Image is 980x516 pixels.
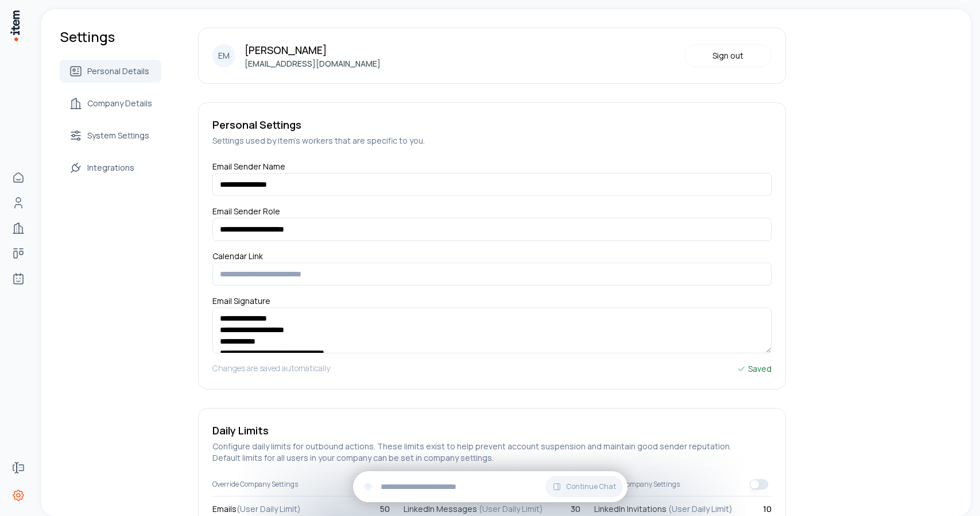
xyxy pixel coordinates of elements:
[7,484,30,507] a: Settings
[212,441,772,464] h5: Configure daily limits for outbound actions. These limits exist to help prevent account suspensio...
[237,503,301,514] span: (User Daily Limit)
[212,503,301,515] label: Emails
[594,503,733,515] label: LinkedIn Invitations
[7,191,30,214] a: People
[7,267,30,290] a: Agents
[245,42,381,58] p: [PERSON_NAME]
[212,251,263,266] label: Calendar Link
[212,480,298,489] span: Override Company Settings
[87,162,134,174] span: Integrations
[7,166,30,189] a: Home
[87,66,149,77] span: Personal Details
[60,124,161,147] a: System Settings
[212,206,280,221] label: Email Sender Role
[60,60,161,83] a: Personal Details
[380,503,390,515] span: 50
[594,480,680,489] span: Override Company Settings
[9,9,21,42] img: Item Brain Logo
[245,58,381,70] p: [EMAIL_ADDRESS][DOMAIN_NAME]
[404,503,543,515] label: LinkedIn Messages
[212,117,772,133] h5: Personal Settings
[668,503,733,514] span: (User Daily Limit)
[60,156,161,179] a: Integrations
[7,242,30,265] a: Deals
[571,503,580,515] span: 30
[60,92,161,115] a: Company Details
[87,130,149,141] span: System Settings
[763,503,772,515] span: 10
[7,456,30,479] a: Forms
[212,161,285,176] label: Email Sender Name
[212,135,772,147] h5: Settings used by item's workers that are specific to you.
[479,503,543,514] span: (User Daily Limit)
[353,471,627,502] div: Continue Chat
[684,44,772,67] button: Sign out
[212,44,235,67] div: EM
[566,482,616,491] span: Continue Chat
[87,98,152,109] span: Company Details
[212,363,330,375] h5: Changes are saved automatically
[212,422,772,438] h5: Daily Limits
[7,217,30,240] a: Companies
[545,476,623,498] button: Continue Chat
[60,28,161,46] h1: Settings
[212,295,270,311] label: Email Signature
[737,363,772,375] div: Saved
